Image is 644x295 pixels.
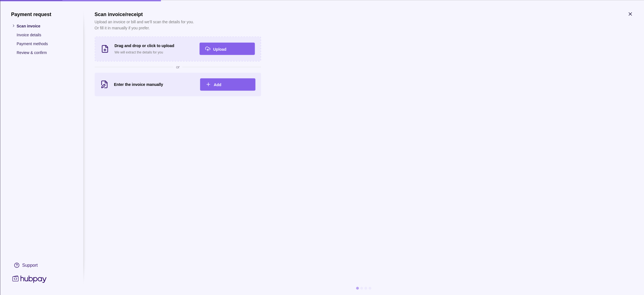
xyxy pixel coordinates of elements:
[114,49,194,55] p: We will extract the details for you
[22,262,38,268] div: Support
[214,83,221,87] span: Add
[17,40,72,47] p: Payment methods
[200,78,255,91] button: Add
[199,43,255,55] button: Upload
[95,19,194,31] p: Upload an invoice or bill and we’ll scan the details for you. Or fill it in manually if you prefer.
[213,47,226,51] span: Upload
[17,49,72,55] p: Review & confirm
[114,42,194,48] h3: Drag and drop or click to upload
[17,32,72,38] p: Invoice details
[11,259,72,271] a: Support
[17,23,72,29] p: Scan invoice
[176,64,180,70] span: or
[11,11,72,17] h1: Payment request
[114,81,194,88] h3: Enter the invoice manually
[95,11,194,17] h1: Scan invoice/receipt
